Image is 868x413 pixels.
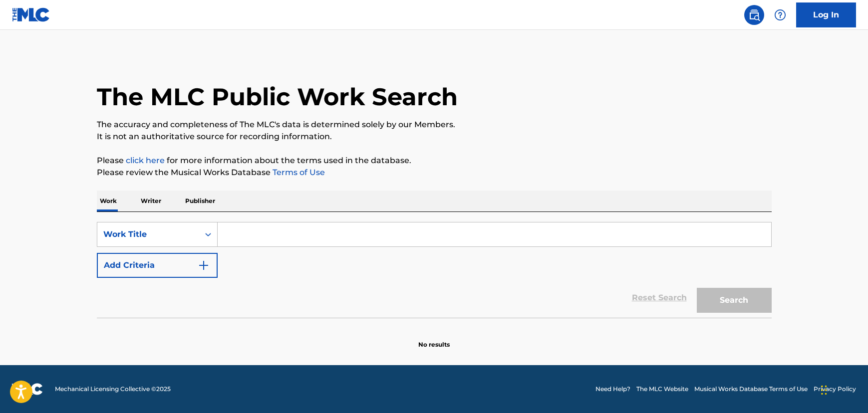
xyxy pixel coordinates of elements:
[12,7,50,22] img: MLC Logo
[97,131,772,143] p: It is not an authoritative source for recording information.
[55,385,171,394] span: Mechanical Licensing Collective © 2025
[271,168,325,177] a: Terms of Use
[770,5,790,25] div: Help
[97,222,772,318] form: Search Form
[12,383,43,395] img: logo
[821,375,827,405] div: Drag
[97,191,120,211] p: Work
[97,155,772,167] p: Please for more information about the terms used in the database.
[814,385,856,394] a: Privacy Policy
[138,191,164,211] p: Writer
[97,82,458,112] h1: The MLC Public Work Search
[182,191,218,211] p: Publisher
[636,385,688,394] a: The MLC Website
[748,9,760,21] img: search
[103,228,193,240] div: Work Title
[595,385,630,394] a: Need Help?
[744,5,764,25] a: Public Search
[97,167,772,179] p: Please review the Musical Works Database
[774,9,786,21] img: help
[694,385,808,394] a: Musical Works Database Terms of Use
[198,259,210,271] img: 9d2ae6d4665cec9f34b9.svg
[796,2,856,27] a: Log In
[818,365,868,413] iframe: Chat Widget
[126,156,165,165] a: click here
[97,253,218,278] button: Add Criteria
[418,328,450,349] p: No results
[97,119,772,131] p: The accuracy and completeness of The MLC's data is determined solely by our Members.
